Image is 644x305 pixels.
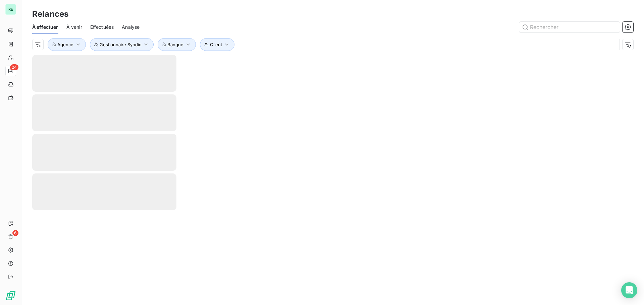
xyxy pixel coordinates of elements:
span: Agence [57,42,73,47]
div: Open Intercom Messenger [621,282,637,298]
span: À effectuer [32,24,58,30]
h3: Relances [32,8,68,20]
span: Gestionnaire Syndic [100,42,141,47]
span: Banque [167,42,183,47]
span: À venir [66,24,82,30]
span: 6 [12,230,18,236]
div: RE [5,4,16,15]
img: Logo LeanPay [5,290,16,301]
button: Gestionnaire Syndic [90,38,154,51]
span: Effectuées [90,24,114,30]
button: Client [200,38,234,51]
span: 24 [10,64,18,70]
button: Agence [48,38,86,51]
span: Client [210,42,222,47]
input: Rechercher [519,22,620,32]
button: Banque [158,38,196,51]
span: Analyse [122,24,140,30]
